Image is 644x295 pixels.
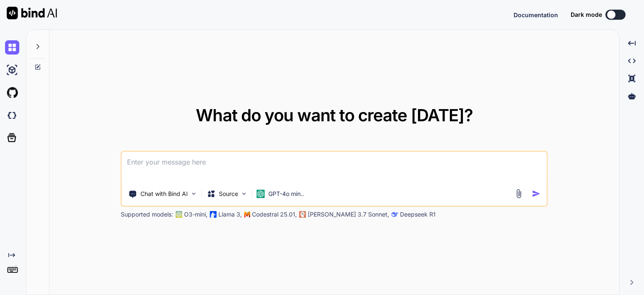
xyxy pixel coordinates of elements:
[400,210,436,219] p: Deepseek R1
[184,210,208,219] p: O3-mini,
[268,190,304,198] p: GPT-4o min..
[257,190,265,198] img: GPT-4o mini
[196,105,473,125] span: What do you want to create [DATE]?
[514,10,558,19] button: Documentation
[210,211,217,218] img: Llama2
[121,210,173,219] p: Supported models:
[5,86,19,100] img: githubLight
[140,190,188,198] p: Chat with Bind AI
[5,63,19,77] img: ai-studio
[176,211,182,218] img: GPT-4
[218,210,242,219] p: Llama 3,
[252,210,297,219] p: Codestral 25.01,
[190,190,197,197] img: Pick Tools
[532,189,541,198] img: icon
[5,108,19,123] img: darkCloudIdeIcon
[244,211,250,217] img: Mistral-AI
[571,10,602,19] span: Dark mode
[392,211,398,218] img: claude
[219,190,238,198] p: Source
[308,210,389,219] p: [PERSON_NAME] 3.7 Sonnet,
[514,11,558,18] span: Documentation
[299,211,306,218] img: claude
[514,189,524,198] img: attachment
[7,7,57,19] img: Bind AI
[241,190,248,197] img: Pick Models
[5,40,19,55] img: chat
